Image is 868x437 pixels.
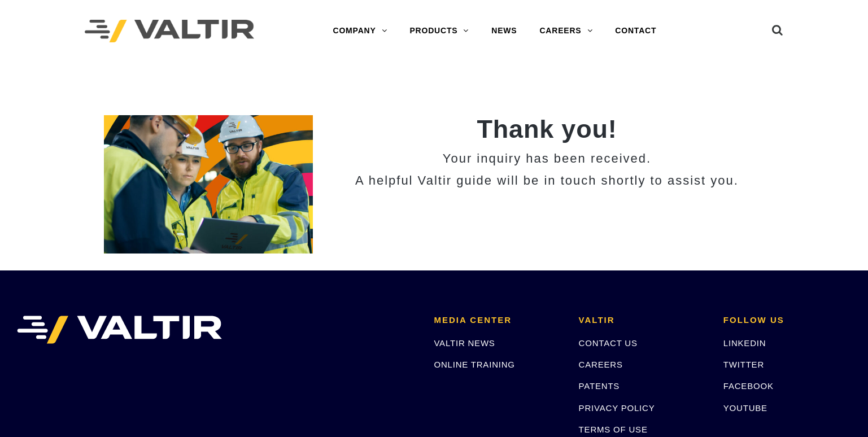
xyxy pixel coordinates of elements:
[604,20,668,42] a: CONTACT
[579,360,623,369] a: CAREERS
[330,152,765,165] h3: Your inquiry has been received.
[104,115,313,254] img: 2 Home_Team
[398,20,480,42] a: PRODUCTS
[723,360,764,369] a: TWITTER
[579,381,620,391] a: PATENTS
[723,338,766,348] a: LINKEDIN
[579,425,648,434] a: TERMS OF USE
[434,338,495,348] a: VALTIR NEWS
[723,316,851,325] h2: FOLLOW US
[480,20,528,42] a: NEWS
[579,338,638,348] a: CONTACT US
[434,316,561,325] h2: MEDIA CENTER
[330,174,765,187] h3: A helpful Valtir guide will be in touch shortly to assist you.
[723,381,774,391] a: FACEBOOK
[477,115,617,143] strong: Thank you!
[17,316,222,344] img: VALTIR
[322,20,399,42] a: COMPANY
[579,316,706,325] h2: VALTIR
[434,360,514,369] a: ONLINE TRAINING
[85,20,254,43] img: Valtir
[528,20,604,42] a: CAREERS
[579,403,655,413] a: PRIVACY POLICY
[723,403,767,413] a: YOUTUBE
